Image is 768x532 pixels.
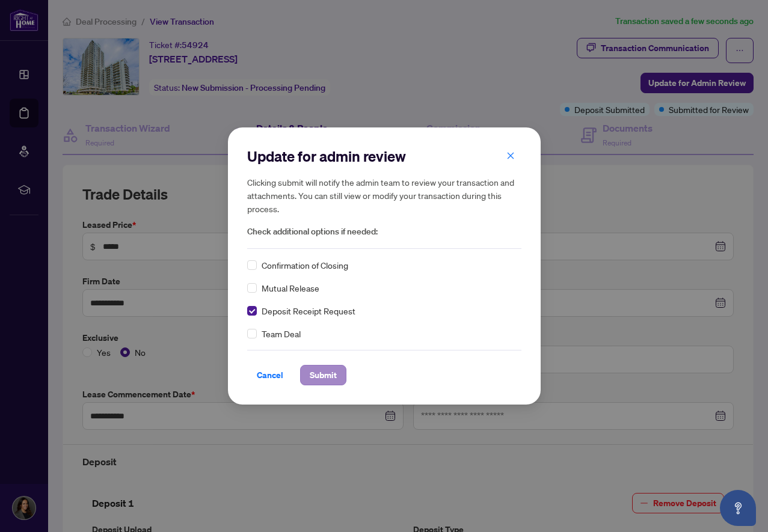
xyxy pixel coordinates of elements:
[262,327,301,340] span: Team Deal
[247,225,521,239] span: Check additional options if needed:
[506,151,515,160] span: close
[247,365,293,385] button: Cancel
[720,490,756,526] button: Open asap
[300,365,346,385] button: Submit
[262,304,355,317] span: Deposit Receipt Request
[257,365,283,385] span: Cancel
[262,281,319,295] span: Mutual Release
[247,147,521,166] h2: Update for admin review
[310,365,337,385] span: Submit
[262,258,348,272] span: Confirmation of Closing
[247,176,521,215] h5: Clicking submit will notify the admin team to review your transaction and attachments. You can st...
